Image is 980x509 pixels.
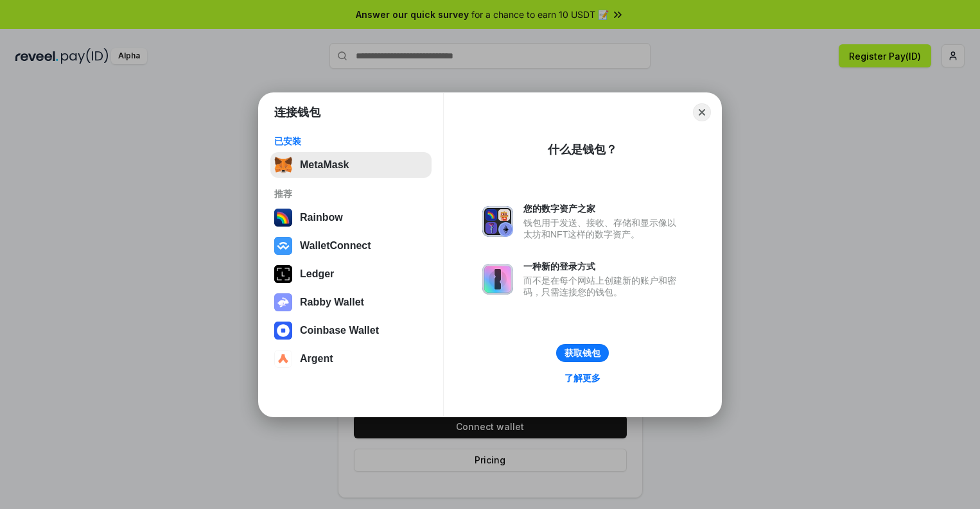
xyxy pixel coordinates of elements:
div: Rainbow [300,212,343,223]
div: 您的数字资产之家 [523,203,683,214]
div: Ledger [300,268,334,280]
img: svg+xml,%3Csvg%20xmlns%3D%22http%3A%2F%2Fwww.w3.org%2F2000%2Fsvg%22%20fill%3D%22none%22%20viewBox... [274,293,292,311]
img: svg+xml,%3Csvg%20width%3D%2228%22%20height%3D%2228%22%20viewBox%3D%220%200%2028%2028%22%20fill%3D... [274,322,292,340]
img: svg+xml,%3Csvg%20xmlns%3D%22http%3A%2F%2Fwww.w3.org%2F2000%2Fsvg%22%20fill%3D%22none%22%20viewBox... [482,206,513,237]
button: MetaMask [270,152,432,178]
button: Ledger [270,261,432,287]
div: 已安装 [274,135,428,147]
button: Argent [270,346,432,372]
img: svg+xml,%3Csvg%20width%3D%22120%22%20height%3D%22120%22%20viewBox%3D%220%200%20120%20120%22%20fil... [274,209,292,227]
h1: 连接钱包 [274,105,320,120]
img: svg+xml,%3Csvg%20xmlns%3D%22http%3A%2F%2Fwww.w3.org%2F2000%2Fsvg%22%20width%3D%2228%22%20height%3... [274,265,292,283]
div: Coinbase Wallet [300,325,379,336]
div: 推荐 [274,188,428,200]
div: MetaMask [300,159,349,171]
img: svg+xml,%3Csvg%20width%3D%2228%22%20height%3D%2228%22%20viewBox%3D%220%200%2028%2028%22%20fill%3D... [274,237,292,255]
div: Argent [300,353,333,365]
a: 了解更多 [557,370,608,386]
div: 一种新的登录方式 [523,261,683,272]
div: 了解更多 [564,372,600,384]
button: WalletConnect [270,233,432,259]
img: svg+xml,%3Csvg%20fill%3D%22none%22%20height%3D%2233%22%20viewBox%3D%220%200%2035%2033%22%20width%... [274,156,292,174]
button: 获取钱包 [556,344,609,362]
img: svg+xml,%3Csvg%20xmlns%3D%22http%3A%2F%2Fwww.w3.org%2F2000%2Fsvg%22%20fill%3D%22none%22%20viewBox... [482,264,513,295]
div: 而不是在每个网站上创建新的账户和密码，只需连接您的钱包。 [523,275,683,298]
button: Coinbase Wallet [270,318,432,343]
div: 钱包用于发送、接收、存储和显示像以太坊和NFT这样的数字资产。 [523,217,683,240]
button: Rabby Wallet [270,289,432,315]
button: Close [693,103,711,121]
div: WalletConnect [300,240,371,252]
div: 什么是钱包？ [548,142,617,157]
div: 获取钱包 [564,347,600,359]
button: Rainbow [270,205,432,230]
div: Rabby Wallet [300,297,364,308]
img: svg+xml,%3Csvg%20width%3D%2228%22%20height%3D%2228%22%20viewBox%3D%220%200%2028%2028%22%20fill%3D... [274,350,292,368]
